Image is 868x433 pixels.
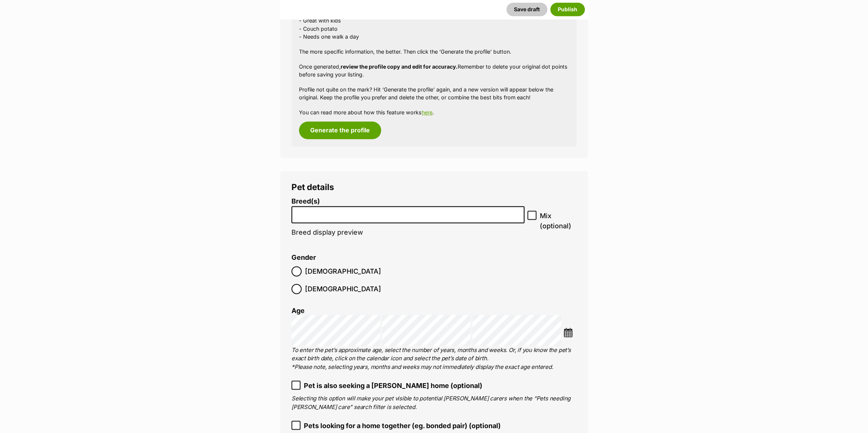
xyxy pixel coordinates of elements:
[299,1,569,41] p: - loves belly rubs and cuddles on the couch - Good with other dogs - Great with kids - Couch pota...
[304,421,501,431] span: Pets looking for a home together (eg. bonded pair) (optional)
[291,198,524,244] li: Breed display preview
[299,85,569,102] p: Profile not quite on the mark? Hit ‘Generate the profile’ again, and a new version will appear be...
[299,108,569,116] p: You can read more about how this feature works .
[291,182,334,192] span: Pet details
[291,307,305,315] label: Age
[291,394,577,411] p: Selecting this option will make your pet visible to potential [PERSON_NAME] carers when the “Pets...
[291,198,524,205] label: Breed(s)
[305,284,381,294] span: [DEMOGRAPHIC_DATA]
[291,346,577,372] p: To enter the pet’s approximate age, select the number of years, months and weeks. Or, if you know...
[422,109,432,115] a: here
[506,3,547,16] button: Save draft
[550,3,585,16] button: Publish
[291,254,316,262] label: Gender
[305,266,381,276] span: [DEMOGRAPHIC_DATA]
[563,328,573,337] img: ...
[299,63,569,79] p: Once generated, Remember to delete your original dot points before saving your listing.
[304,381,482,391] span: Pet is also seeking a [PERSON_NAME] home (optional)
[299,48,569,55] p: The more specific information, the better. Then click the ‘Generate the profile’ button.
[341,63,458,70] strong: review the profile copy and edit for accuracy.
[299,121,381,139] button: Generate the profile
[540,211,577,231] span: Mix (optional)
